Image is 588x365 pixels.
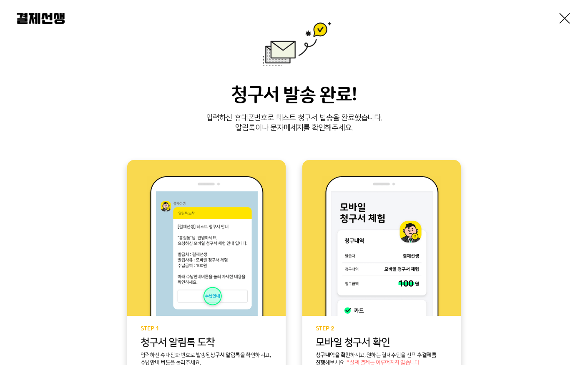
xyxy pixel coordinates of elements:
[147,176,266,316] img: step1 이미지
[316,326,447,332] p: STEP 2
[316,352,350,358] b: 청구내역을 확인
[17,113,571,133] p: 입력하신 휴대폰번호로 테스트 청구서 발송을 완료했습니다. 알림톡이나 문자메세지를 확인해주세요.
[210,352,240,358] b: 청구서 알림톡
[141,337,272,348] p: 청구서 알림톡 도착
[256,22,332,66] img: 발송완료 이미지
[322,176,441,316] img: step2 이미지
[316,337,447,348] p: 모바일 청구서 확인
[17,13,65,24] img: 결제선생
[17,84,571,107] h3: 청구서 발송 완료!
[141,326,272,332] p: STEP 1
